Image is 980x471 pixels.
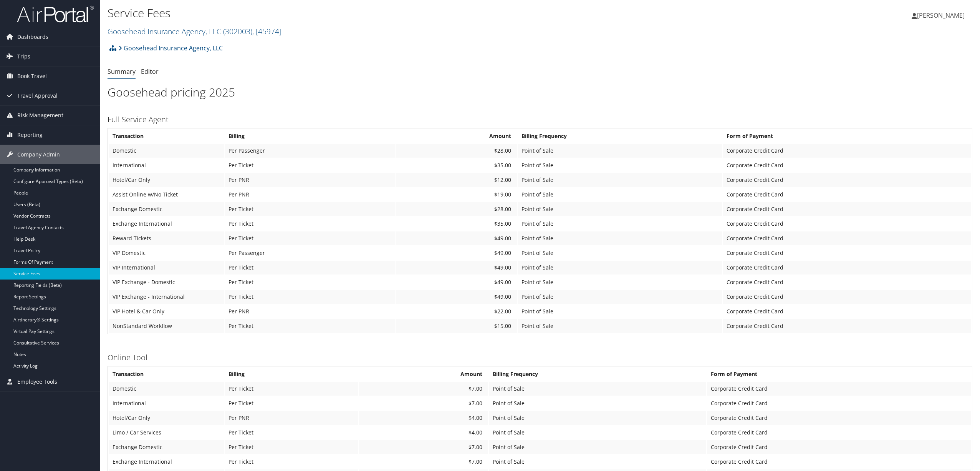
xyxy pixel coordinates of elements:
td: Limo / Car Services [109,426,224,439]
td: Per Ticket [225,261,395,275]
td: Point of Sale [518,246,722,260]
td: Corporate Credit Card [723,275,971,289]
th: Billing Frequency [489,367,706,381]
td: Point of Sale [489,455,706,469]
td: Corporate Credit Card [723,305,971,318]
td: VIP International [109,261,224,275]
a: Summary [108,67,136,76]
td: Point of Sale [518,275,722,289]
td: $15.00 [396,319,517,333]
td: Per PNR [225,173,395,187]
td: Exchange International [109,217,224,231]
td: Assist Online w/No Ticket [109,188,224,201]
td: Point of Sale [489,411,706,425]
td: Reward Tickets [109,231,224,245]
h3: Online Tool [108,352,972,363]
td: Corporate Credit Card [723,144,971,158]
td: Per Ticket [225,158,395,172]
span: Trips [17,47,30,66]
h1: Goosehead pricing 2025 [108,84,972,100]
td: Corporate Credit Card [723,158,971,172]
td: International [109,396,224,410]
td: Per Ticket [225,426,358,439]
td: Corporate Credit Card [723,217,971,231]
td: Hotel/Car Only [109,411,224,425]
td: Corporate Credit Card [723,231,971,245]
td: Domestic [109,382,224,396]
td: $49.00 [396,246,517,260]
td: Point of Sale [489,396,706,410]
td: $4.00 [359,426,488,439]
th: Billing Frequency [518,129,722,143]
td: Point of Sale [518,319,722,333]
td: Per PNR [225,188,395,201]
td: Corporate Credit Card [723,261,971,275]
a: Goosehead Insurance Agency, LLC [118,40,223,56]
td: Domestic [109,144,224,158]
td: $7.00 [359,455,488,469]
td: $28.00 [396,202,517,216]
td: $7.00 [359,440,488,454]
td: Hotel/Car Only [109,173,224,187]
a: Editor [141,67,159,76]
td: NonStandard Workflow [109,319,224,333]
td: $49.00 [396,261,517,275]
td: Point of Sale [518,261,722,275]
td: Per Ticket [225,290,395,304]
th: Transaction [109,367,224,381]
td: Point of Sale [518,305,722,318]
td: Point of Sale [518,158,722,172]
span: Dashboards [17,27,48,47]
td: $28.00 [396,144,517,158]
td: Corporate Credit Card [723,202,971,216]
span: ( 302003 ) [223,26,252,37]
span: [PERSON_NAME] [917,11,965,20]
span: , [ 45974 ] [252,26,281,37]
a: Goosehead Insurance Agency, LLC [108,26,281,37]
th: Billing [225,129,395,143]
td: Per Passenger [225,144,395,158]
td: Exchange Domestic [109,440,224,454]
td: Point of Sale [518,173,722,187]
td: Corporate Credit Card [723,319,971,333]
td: Corporate Credit Card [707,426,971,439]
td: Exchange International [109,455,224,469]
h1: Service Fees [108,5,684,21]
td: Per Ticket [225,440,358,454]
td: Point of Sale [518,188,722,201]
td: Per Ticket [225,217,395,231]
span: Company Admin [17,145,60,164]
td: Per Ticket [225,319,395,333]
img: airportal-logo.png [17,5,94,23]
th: Amount [359,367,488,381]
span: Risk Management [17,106,63,125]
td: $22.00 [396,305,517,318]
td: Corporate Credit Card [723,188,971,201]
td: Corporate Credit Card [707,440,971,454]
td: Point of Sale [518,231,722,245]
h3: Full Service Agent [108,114,972,125]
td: $4.00 [359,411,488,425]
td: Point of Sale [518,290,722,304]
td: $7.00 [359,396,488,410]
td: Corporate Credit Card [707,411,971,425]
td: VIP Hotel & Car Only [109,305,224,318]
td: VIP Exchange - Domestic [109,275,224,289]
th: Amount [396,129,517,143]
td: VIP Exchange - International [109,290,224,304]
td: $19.00 [396,188,517,201]
td: Point of Sale [518,217,722,231]
td: Point of Sale [489,440,706,454]
td: Point of Sale [518,202,722,216]
td: $49.00 [396,231,517,245]
span: Reporting [17,125,43,145]
td: Point of Sale [518,144,722,158]
td: $35.00 [396,158,517,172]
td: VIP Domestic [109,246,224,260]
td: Corporate Credit Card [723,246,971,260]
td: $49.00 [396,290,517,304]
td: $7.00 [359,382,488,396]
th: Billing [225,367,358,381]
td: Per PNR [225,305,395,318]
span: Employee Tools [17,372,57,391]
